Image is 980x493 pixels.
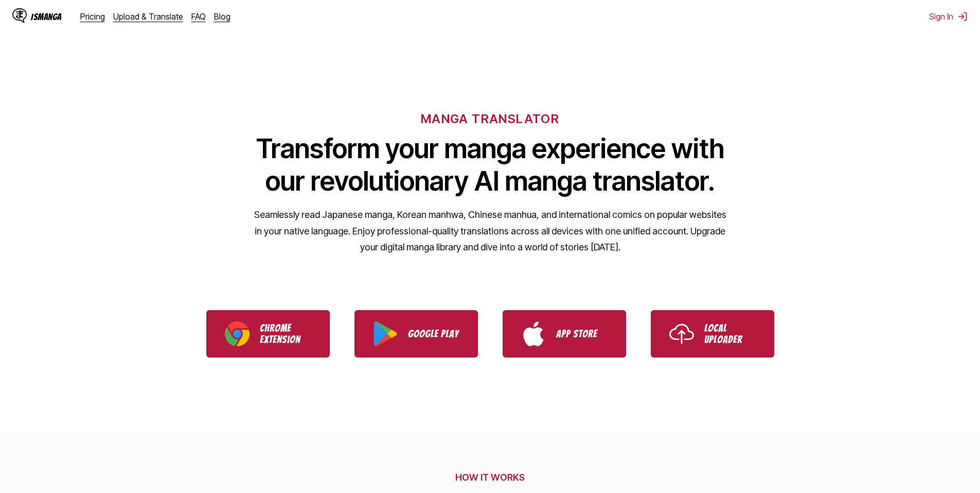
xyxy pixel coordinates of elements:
img: Sign out [957,11,968,22]
img: IsManga Logo [12,8,27,23]
img: Upload icon [669,321,694,346]
p: App Store [556,328,608,339]
h1: Transform your manga experience with our revolutionary AI manga translator. [254,132,727,197]
a: Download IsManga from App Store [503,310,626,358]
a: Pricing [80,11,105,22]
button: Sign In [929,11,968,22]
a: IsManga LogoIsManga [12,8,80,25]
a: Blog [214,11,230,22]
p: Seamlessly read Japanese manga, Korean manhwa, Chinese manhua, and international comics on popula... [254,207,727,256]
p: Local Uploader [704,322,756,345]
img: App Store logo [521,321,546,346]
p: Chrome Extension [260,322,311,345]
a: Download IsManga from Google Play [354,310,478,358]
img: Chrome logo [225,321,250,346]
a: FAQ [191,11,206,22]
img: Google Play logo [373,321,398,346]
h2: HOW IT WORKS [181,472,799,483]
a: Upload & Translate [113,11,183,22]
h6: MANGA TRANSLATOR [421,111,559,126]
p: Google Play [408,328,459,339]
div: IsManga [31,12,62,22]
a: Download IsManga Chrome Extension [206,310,330,358]
a: Use IsManga Local Uploader [651,310,774,358]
